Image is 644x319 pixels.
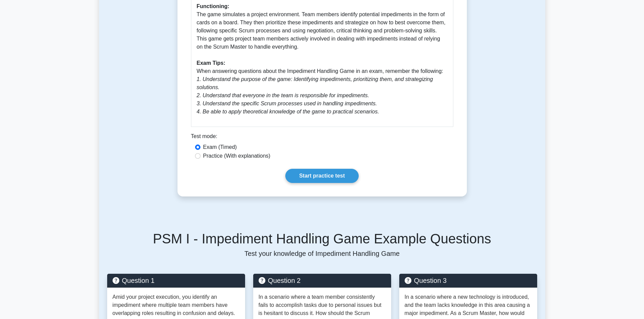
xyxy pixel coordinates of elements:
label: Exam (Timed) [203,143,237,151]
label: Practice (With explanations) [203,152,270,160]
h5: Question 3 [405,276,532,285]
h5: PSM I - Impediment Handling Game Example Questions [107,231,537,247]
h5: Question 2 [259,276,386,285]
a: Start practice test [285,169,359,183]
h5: Question 1 [113,276,240,285]
i: 2. Understand that everyone in the team is responsible for impediments. [197,92,369,98]
div: Test mode: [191,132,453,143]
b: Functioning: [197,3,230,9]
i: 1. Understand the purpose of the game: Identifying impediments, prioritizing them, and strategizi... [197,76,433,90]
b: Exam Tips: [197,60,225,66]
i: 3. Understand the specific Scrum processes used in handling impediments. [197,101,377,106]
i: 4. Be able to apply theoretical knowledge of the game to practical scenarios. [197,109,379,114]
p: Test your knowledge of Impediment Handling Game [107,249,537,258]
